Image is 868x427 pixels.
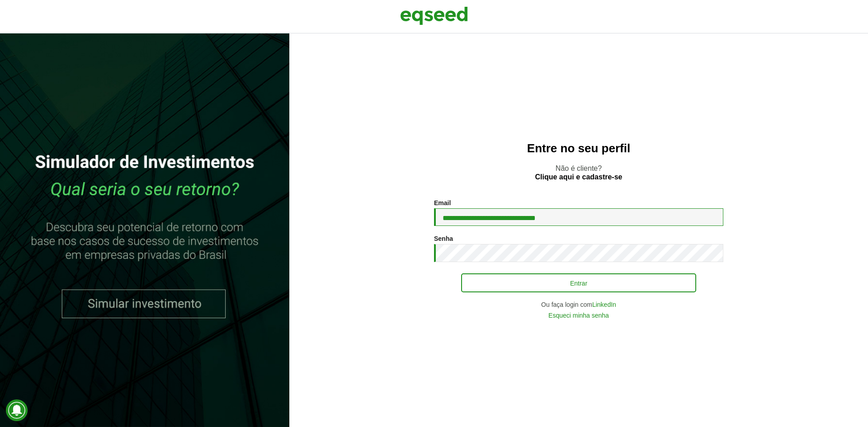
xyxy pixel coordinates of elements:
button: Entrar [461,273,696,292]
label: Email [434,200,451,206]
img: EqSeed Logo [400,5,468,27]
p: Não é cliente? [307,164,850,181]
a: Clique aqui e cadastre-se [535,174,623,181]
a: Esqueci minha senha [548,312,609,319]
a: LinkedIn [592,301,616,308]
h2: Entre no seu perfil [307,142,850,155]
label: Senha [434,235,453,242]
div: Ou faça login com [434,301,723,308]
